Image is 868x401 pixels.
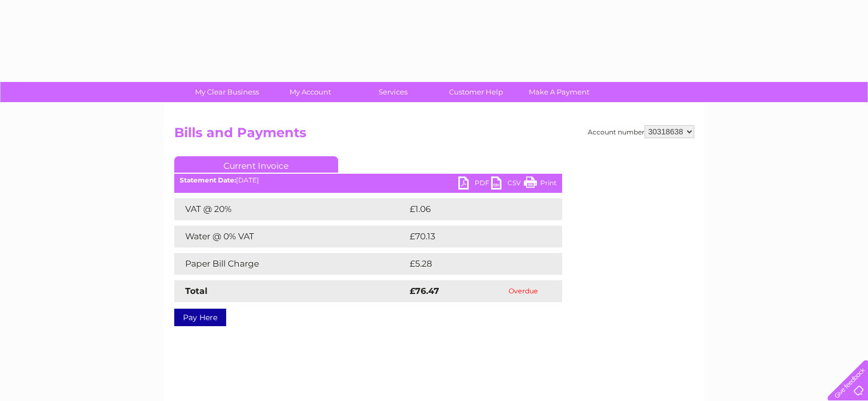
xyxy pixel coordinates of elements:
td: Paper Bill Charge [174,253,407,275]
h2: Bills and Payments [174,125,694,146]
td: £70.13 [407,226,539,247]
strong: Total [185,286,208,296]
td: VAT @ 20% [174,198,407,220]
b: Statement Date: [180,176,236,184]
a: Current Invoice [174,156,338,173]
td: £5.28 [407,253,536,275]
div: [DATE] [174,176,562,184]
a: Customer Help [431,82,521,102]
a: PDF [458,176,491,192]
td: £1.06 [407,198,536,220]
td: Water @ 0% VAT [174,226,407,247]
a: Print [524,176,557,192]
a: Services [348,82,438,102]
div: Account number [588,125,694,138]
a: Pay Here [174,309,226,326]
a: CSV [491,176,524,192]
td: Overdue [485,280,562,302]
a: My Clear Business [182,82,272,102]
strong: £76.47 [410,286,439,296]
a: Make A Payment [514,82,604,102]
a: My Account [265,82,355,102]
